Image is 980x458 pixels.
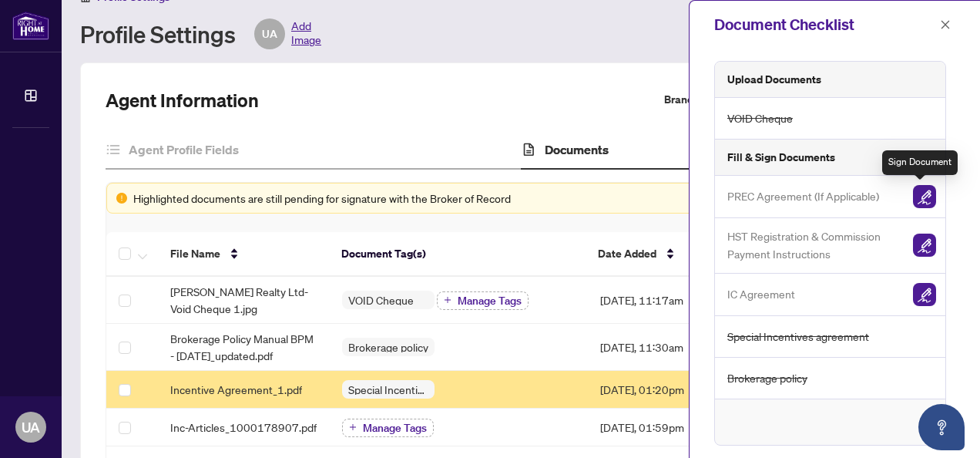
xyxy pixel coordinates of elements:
[913,283,936,306] img: Sign Document
[588,277,751,324] td: [DATE], 11:17am
[588,324,751,371] td: [DATE], 11:30am
[588,409,751,446] td: [DATE], 01:59pm
[170,419,317,436] span: Inc-Articles_1000178907.pdf
[342,384,435,395] span: Special Incentives agreement
[545,140,609,159] h4: Documents
[714,13,935,36] div: Document Checklist
[727,71,821,88] h5: Upload Documents
[170,330,317,364] span: Brokerage Policy Manual BPM - [DATE]_updated.pdf
[80,19,321,49] div: Profile Settings
[342,342,435,352] span: Brokerage policy
[262,25,277,42] span: UA
[342,419,434,437] button: Manage Tags
[586,232,748,277] th: Date Added
[727,109,793,127] span: VOID Cheque
[458,295,522,306] span: Manage Tags
[913,234,936,257] img: Sign Document
[170,283,317,317] span: [PERSON_NAME] Realty Ltd- Void Cheque 1.jpg
[727,149,835,166] h5: Fill & Sign Documents
[882,150,958,175] div: Sign Document
[437,291,529,310] button: Manage Tags
[598,245,656,262] span: Date Added
[727,369,807,387] span: Brokerage policy
[727,187,879,205] span: PREC Agreement (If Applicable)
[106,88,259,113] h2: Agent Information
[588,371,751,409] td: [DATE], 01:20pm
[363,423,427,433] span: Manage Tags
[329,232,586,277] th: Document Tag(s)
[727,328,869,345] span: Special Incentives agreement
[133,190,925,207] div: Highlighted documents are still pending for signature with the Broker of Record
[291,19,321,49] span: Add Image
[918,404,965,450] button: Open asap
[727,285,795,303] span: IC Agreement
[913,185,936,208] img: Sign Document
[664,91,701,109] label: Branch:
[444,296,451,304] span: plus
[158,232,329,277] th: File Name
[342,295,420,305] span: VOID Cheque
[129,140,239,159] h4: Agent Profile Fields
[349,423,357,431] span: plus
[22,416,40,438] span: UA
[170,245,220,262] span: File Name
[170,381,302,398] span: Incentive Agreement_1.pdf
[12,12,49,40] img: logo
[727,227,901,264] span: HST Registration & Commission Payment Instructions
[940,19,951,30] span: close
[116,193,127,204] span: exclamation-circle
